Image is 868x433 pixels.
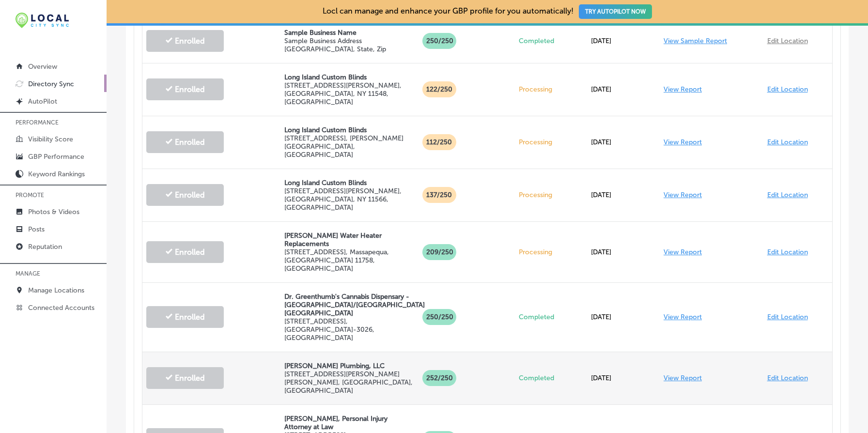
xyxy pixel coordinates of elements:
[28,80,74,88] p: Directory Sync
[28,97,57,106] p: AutoPilot
[519,37,584,45] p: Completed
[422,33,456,49] p: 250/250
[519,138,584,146] p: Processing
[664,85,702,93] a: View Report
[284,415,415,431] p: [PERSON_NAME], Personal Injury Attorney at Law
[284,126,415,134] p: Long Island Custom Blinds
[519,248,584,256] p: Processing
[146,30,224,52] button: Enrolled
[579,4,652,19] button: TRY AUTOPILOT NOW
[146,78,224,100] button: Enrolled
[664,138,702,146] a: View Report
[284,45,415,53] p: [GEOGRAPHIC_DATA], State, Zip
[146,367,224,389] button: Enrolled
[146,184,224,206] button: Enrolled
[284,370,415,395] p: [STREET_ADDRESS][PERSON_NAME][PERSON_NAME] , [GEOGRAPHIC_DATA], [GEOGRAPHIC_DATA]
[767,313,808,321] a: Edit Location
[284,232,415,248] p: [PERSON_NAME] Water Heater Replacements
[587,76,660,103] div: [DATE]
[146,131,224,153] button: Enrolled
[28,286,84,294] p: Manage Locations
[664,191,702,199] a: View Report
[284,81,415,106] p: [STREET_ADDRESS][PERSON_NAME] , [GEOGRAPHIC_DATA], NY 11548, [GEOGRAPHIC_DATA]
[284,187,415,212] p: [STREET_ADDRESS][PERSON_NAME] , [GEOGRAPHIC_DATA], NY 11566, [GEOGRAPHIC_DATA]
[28,225,45,233] p: Posts
[519,313,584,321] p: Completed
[28,243,62,251] p: Reputation
[284,179,415,187] p: Long Island Custom Blinds
[664,248,702,256] a: View Report
[146,241,224,263] button: Enrolled
[767,37,808,45] a: Edit Location
[284,317,415,342] p: [STREET_ADDRESS] , [GEOGRAPHIC_DATA]-3026, [GEOGRAPHIC_DATA]
[664,374,702,382] a: View Report
[28,153,84,161] p: GBP Performance
[422,309,456,325] p: 250 /250
[587,27,660,55] div: [DATE]
[519,191,584,199] p: Processing
[767,248,808,256] a: Edit Location
[28,304,94,312] p: Connected Accounts
[146,306,224,328] button: Enrolled
[767,374,808,382] a: Edit Location
[28,62,57,71] p: Overview
[284,73,415,81] p: Long Island Custom Blinds
[422,187,456,203] p: 137 /250
[284,362,415,370] p: [PERSON_NAME] Plumbing, LLC
[284,134,415,159] p: [STREET_ADDRESS] , [PERSON_NAME][GEOGRAPHIC_DATA], [GEOGRAPHIC_DATA]
[422,370,456,386] p: 252 /250
[422,81,456,97] p: 122 /250
[767,138,808,146] a: Edit Location
[284,293,415,317] p: Dr. Greenthumb's Cannabis Dispensary - [GEOGRAPHIC_DATA]/[GEOGRAPHIC_DATA] [GEOGRAPHIC_DATA]
[767,85,808,93] a: Edit Location
[28,208,79,216] p: Photos & Videos
[15,13,69,28] img: 12321ecb-abad-46dd-be7f-2600e8d3409flocal-city-sync-logo-rectangle.png
[284,37,415,45] p: Sample Business Address
[664,313,702,321] a: View Report
[664,37,727,45] a: View Sample Report
[587,181,660,209] div: [DATE]
[28,135,73,143] p: Visibility Score
[767,191,808,199] a: Edit Location
[422,244,456,260] p: 209 /250
[587,238,660,266] div: [DATE]
[587,303,660,331] div: [DATE]
[28,170,85,178] p: Keyword Rankings
[284,248,415,273] p: [STREET_ADDRESS] , Massapequa, [GEOGRAPHIC_DATA] 11758, [GEOGRAPHIC_DATA]
[422,134,456,150] p: 112 /250
[284,29,415,37] p: Sample Business Name
[519,374,584,382] p: Completed
[587,128,660,156] div: [DATE]
[519,85,584,93] p: Processing
[587,364,660,392] div: [DATE]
